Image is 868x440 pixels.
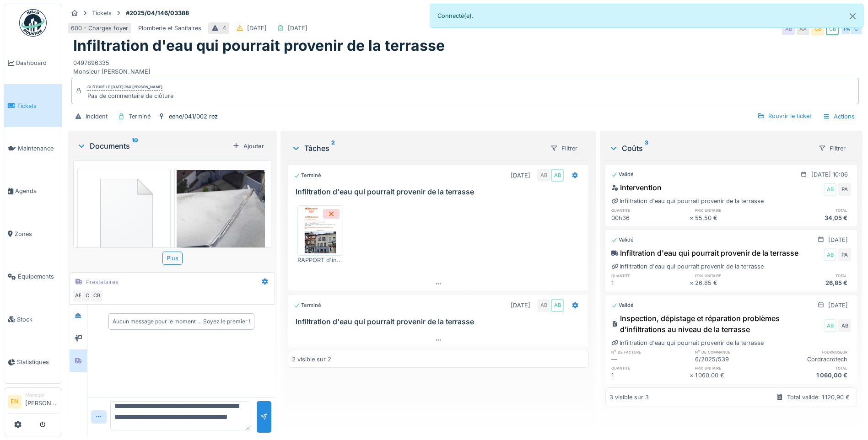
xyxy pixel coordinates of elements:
div: 1 [611,371,689,380]
div: Validé [611,236,634,244]
div: AB [551,299,564,312]
a: Tickets [4,84,62,127]
span: Stock [17,315,58,324]
span: Agenda [15,187,58,195]
h6: prix unitaire [695,273,773,279]
div: Coûts [609,143,811,154]
div: 1 [611,279,689,287]
span: Dashboard [16,59,58,67]
div: AB [537,169,550,182]
div: Ajouter [229,140,268,152]
div: [DATE] [247,24,267,32]
h6: quantité [611,207,689,213]
strong: #2025/04/146/03388 [122,9,193,17]
div: Intervention [611,182,662,193]
div: [DATE] 10:06 [811,170,848,179]
div: 26,85 € [773,279,851,287]
div: Tickets [92,9,112,17]
div: 4 [222,24,226,32]
div: AA [797,22,809,35]
div: AB [824,183,836,196]
img: 0nqy7fivuul1kq4ed8q88coq96pw [177,170,265,288]
h6: prix unitaire [695,365,773,371]
div: Terminé [294,301,321,309]
div: AB [824,248,836,261]
li: [PERSON_NAME] [25,392,58,411]
div: AB [537,299,550,312]
div: 2 visible sur 2 [292,355,331,364]
a: Statistiques [4,341,62,383]
div: AB [824,319,836,332]
span: Zones [15,230,58,238]
div: [DATE] [288,24,307,32]
div: C [850,22,863,35]
div: Prestataires [86,278,119,286]
span: Maintenance [18,144,58,153]
div: AB [838,319,851,332]
div: — [611,355,689,364]
h6: total [773,207,851,213]
div: 6/2025/539 [695,355,773,364]
div: 34,05 € [773,214,851,222]
div: CB [826,22,839,35]
div: PA [838,183,851,196]
div: Manager [25,392,58,398]
span: Statistiques [17,358,58,366]
div: [DATE] [511,171,530,180]
div: Clôturé le [DATE] par [PERSON_NAME] [87,84,162,91]
div: Terminé [294,172,321,179]
div: 0497896335 Monsieur [PERSON_NAME] [73,55,857,76]
div: 1 060,00 € [695,371,773,380]
div: Filtrer [546,142,582,155]
h6: total [773,365,851,371]
div: Incident [86,112,108,121]
div: [DATE] [828,236,848,244]
div: 00h36 [611,214,689,222]
div: Total validé: 1 120,90 € [787,393,850,402]
a: Dashboard [4,42,62,84]
div: RAPPORT d'intervention_rue Général [PERSON_NAME] 41.pdf [297,256,343,264]
div: C [81,290,94,302]
a: Équipements [4,255,62,298]
div: Connecté(e). [430,4,864,28]
div: 3 visible sur 3 [609,393,649,402]
div: AB [551,169,564,182]
a: Maintenance [4,127,62,170]
h3: Infiltration d'eau qui pourrait provenir de la terrasse [296,317,585,326]
div: Infiltration d'eau qui pourrait provenir de la terrasse [611,262,764,271]
h6: quantité [611,365,689,371]
button: Close [842,4,863,28]
div: 600 - Charges foyer [71,24,128,32]
div: Aucun message pour le moment … Soyez le premier ! [113,317,250,326]
h6: n° de commande [695,349,773,355]
div: Cordracrotech [773,355,851,364]
h6: total [773,273,851,279]
div: Actions [819,110,859,123]
span: Équipements [18,272,58,281]
div: [DATE] [511,301,530,310]
div: Validé [611,171,634,178]
div: Tâches [291,143,543,154]
div: AB [72,290,85,302]
div: Terminé [129,112,151,121]
span: Tickets [17,102,58,110]
a: Zones [4,213,62,255]
a: Stock [4,298,62,340]
sup: 2 [331,143,335,154]
h1: Infiltration d'eau qui pourrait provenir de la terrasse [73,37,445,54]
img: yp8c6oqtumgzqeorginrk2roclox [300,208,341,253]
div: Plomberie et Sanitaires [138,24,201,32]
h6: prix unitaire [695,207,773,213]
h6: n° de facture [611,349,689,355]
div: Validé [611,301,634,309]
sup: 10 [132,140,138,151]
sup: 3 [645,143,648,154]
img: 84750757-fdcc6f00-afbb-11ea-908a-1074b026b06b.png [80,170,168,255]
div: AB [782,22,795,35]
div: CB [90,290,103,302]
div: × [690,279,695,287]
div: Infiltration d'eau qui pourrait provenir de la terrasse [611,197,764,205]
div: PA [841,22,853,35]
div: Inspection, dépistage et réparation problèmes d’infiltrations au niveau de la terrasse [611,313,822,335]
div: Filtrer [814,142,850,155]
